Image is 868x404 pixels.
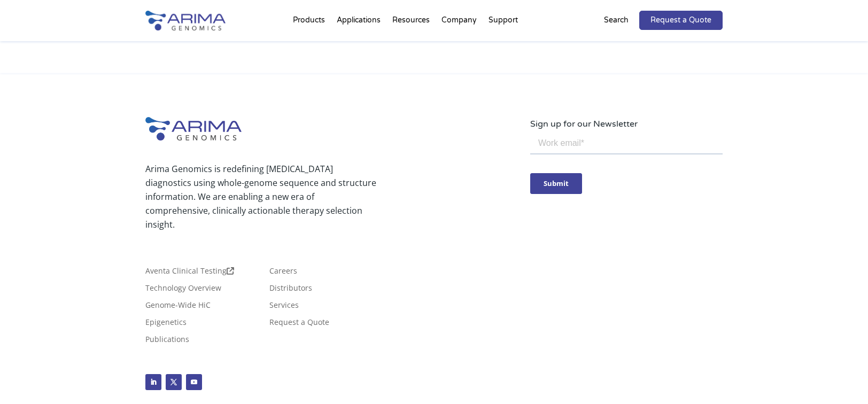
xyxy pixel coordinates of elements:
[145,336,189,347] a: Publications
[145,117,242,141] img: Arima-Genomics-logo
[145,284,221,296] a: Technology Overview
[145,318,187,330] a: Epigenetics
[269,301,299,313] a: Services
[145,301,211,313] a: Genome-Wide HiC
[166,374,182,390] a: Follow on X
[145,162,376,231] p: Arima Genomics is redefining [MEDICAL_DATA] diagnostics using whole-genome sequence and structure...
[530,131,723,201] iframe: Form 0
[186,374,202,390] a: Follow on Youtube
[269,284,312,296] a: Distributors
[145,374,161,390] a: Follow on LinkedIn
[269,267,297,279] a: Careers
[639,11,723,30] a: Request a Quote
[145,267,234,279] a: Aventa Clinical Testing
[530,117,723,131] p: Sign up for our Newsletter
[604,13,629,27] p: Search
[145,11,226,30] img: Arima-Genomics-logo
[269,318,329,330] a: Request a Quote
